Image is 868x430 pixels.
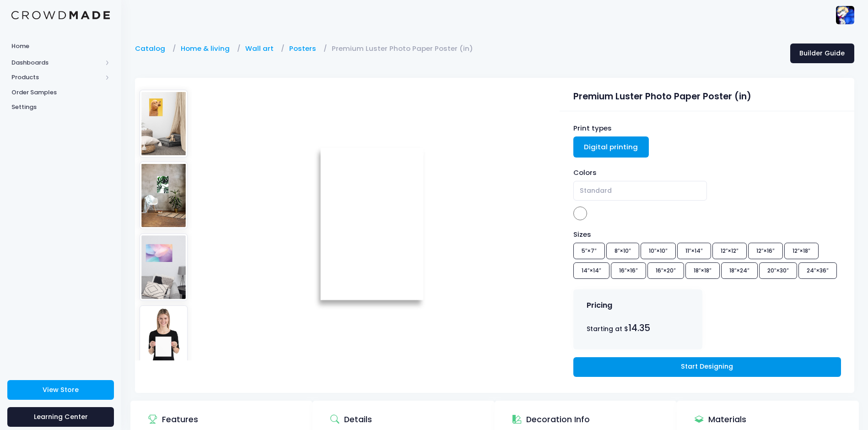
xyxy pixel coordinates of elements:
[573,168,841,178] div: Colors
[628,322,650,334] span: 14.35
[7,380,114,400] a: View Store
[573,86,841,103] div: Premium Luster Photo Paper Poster (in)
[569,229,776,239] div: Sizes
[573,136,649,158] a: Digital printing
[135,44,170,54] a: Catalog
[34,412,88,421] span: Learning Center
[580,186,612,196] span: Standard
[11,42,110,51] span: Home
[11,103,110,112] span: Settings
[836,6,854,24] img: User
[289,44,321,54] a: Posters
[573,181,707,201] span: Standard
[181,44,234,54] a: Home & living
[43,385,79,394] span: View Store
[11,88,110,97] span: Order Samples
[790,44,854,63] a: Builder Guide
[11,11,110,20] img: Logo
[573,123,841,133] div: Print types
[11,73,102,82] span: Products
[11,58,102,67] span: Dashboards
[587,301,612,310] h4: Pricing
[587,321,689,335] div: Starting at $
[7,407,114,427] a: Learning Center
[245,44,278,54] a: Wall art
[573,357,841,377] a: Start Designing
[332,44,478,54] a: Premium Luster Photo Paper Poster (in)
